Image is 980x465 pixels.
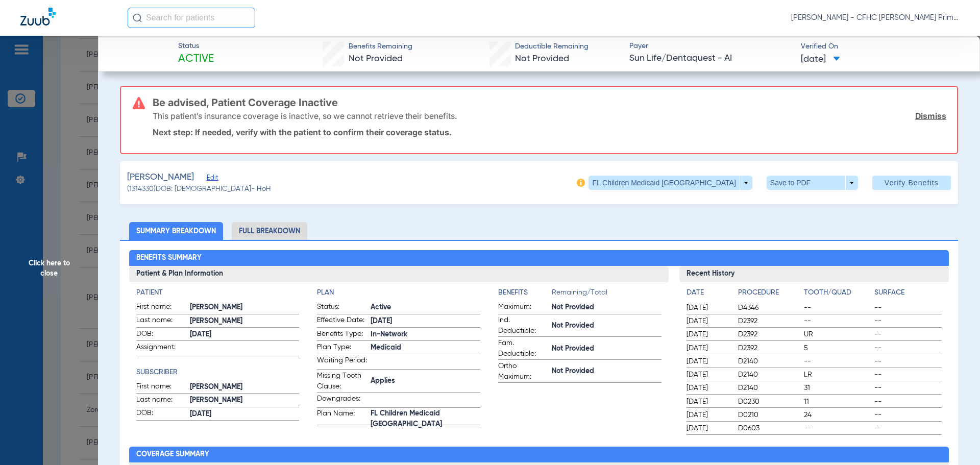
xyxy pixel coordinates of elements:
[129,266,669,282] h3: Patient & Plan Information
[153,111,457,121] p: This patient’s insurance coverage is inactive, so we cannot retrieve their benefits.
[738,316,800,326] span: D2392
[317,315,367,327] span: Effective Date:
[687,370,729,380] span: [DATE]
[136,342,186,356] span: Assignment:
[791,13,960,23] span: [PERSON_NAME] - CFHC [PERSON_NAME] Primary Care Dental
[129,447,949,463] h2: Coverage Summary
[129,250,949,266] h2: Benefits Summary
[136,315,186,327] span: Last name:
[20,8,56,26] img: Zuub Logo
[498,361,548,382] span: Ortho Maximum:
[687,303,729,313] span: [DATE]
[804,287,871,302] app-breakdown-title: Tooth/Quad
[874,343,942,353] span: --
[687,287,729,298] h4: Date
[767,176,858,190] button: Save to PDF
[687,316,729,326] span: [DATE]
[136,367,300,378] h4: Subscriber
[136,329,186,341] span: DOB:
[498,287,552,298] h4: Benefits
[687,329,729,339] span: [DATE]
[804,316,871,326] span: --
[371,376,480,386] span: Applies
[349,41,412,52] span: Benefits Remaining
[738,287,800,302] app-breakdown-title: Procedure
[738,303,800,313] span: D4346
[317,302,367,314] span: Status:
[127,184,271,194] span: (1314330) DOB: [DEMOGRAPHIC_DATA] - HoH
[874,423,942,433] span: --
[801,41,964,52] span: Verified On
[929,416,980,465] iframe: Chat Widget
[371,316,480,327] span: [DATE]
[136,302,186,314] span: First name:
[738,383,800,393] span: D2140
[804,423,871,433] span: --
[190,302,300,313] span: [PERSON_NAME]
[178,52,214,66] span: Active
[874,370,942,380] span: --
[804,383,871,393] span: 31
[804,343,871,353] span: 5
[552,366,661,377] span: Not Provided
[804,287,871,298] h4: Tooth/Quad
[371,342,480,353] span: Medicaid
[804,356,871,366] span: --
[127,171,194,184] span: [PERSON_NAME]
[738,287,800,298] h4: Procedure
[687,356,729,366] span: [DATE]
[687,397,729,407] span: [DATE]
[498,338,548,359] span: Fam. Deductible:
[317,329,367,341] span: Benefits Type:
[136,381,186,394] span: First name:
[178,41,214,52] span: Status
[133,13,142,22] img: Search Icon
[349,54,403,63] span: Not Provided
[317,394,367,407] span: Downgrades:
[679,266,949,282] h3: Recent History
[874,356,942,366] span: --
[552,287,661,302] span: Remaining/Total
[738,410,800,420] span: D0210
[874,303,942,313] span: --
[136,395,186,407] span: Last name:
[207,174,216,184] span: Edit
[874,397,942,407] span: --
[232,222,307,240] li: Full Breakdown
[136,287,300,298] h4: Patient
[498,302,548,314] span: Maximum:
[885,179,939,187] span: Verify Benefits
[874,329,942,339] span: --
[317,287,480,298] h4: Plan
[687,410,729,420] span: [DATE]
[872,176,951,190] button: Verify Benefits
[552,302,661,313] span: Not Provided
[629,41,792,52] span: Payer
[874,383,942,393] span: --
[874,410,942,420] span: --
[136,408,186,420] span: DOB:
[190,395,300,406] span: [PERSON_NAME]
[128,8,255,28] input: Search for patients
[687,423,729,433] span: [DATE]
[738,397,800,407] span: D0230
[190,316,300,327] span: [PERSON_NAME]
[153,127,946,137] p: Next step: If needed, verify with the patient to confirm their coverage status.
[738,329,800,339] span: D2392
[589,176,752,190] button: FL Children Medicaid [GEOGRAPHIC_DATA]
[515,41,589,52] span: Deductible Remaining
[874,287,942,298] h4: Surface
[371,329,480,340] span: In-Network
[153,97,946,108] h3: Be advised, Patient Coverage Inactive
[687,343,729,353] span: [DATE]
[190,382,300,393] span: [PERSON_NAME]
[804,329,871,339] span: UR
[317,408,367,425] span: Plan Name:
[552,321,661,331] span: Not Provided
[915,111,946,121] a: Dismiss
[371,302,480,313] span: Active
[133,97,145,109] img: error-icon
